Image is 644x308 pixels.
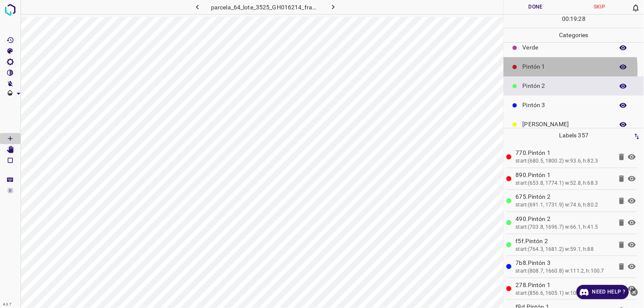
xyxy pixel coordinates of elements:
[516,290,612,297] div: start:(856.6, 1605.1) w:104.2, h:75.3
[523,120,610,129] p: [PERSON_NAME]
[504,96,644,115] div: Pintón 3
[1,301,14,308] div: 4.3.7
[516,201,612,209] div: start:(691.1, 1731.9) w:74.6, h:80.2
[523,101,610,110] p: Pintón 3
[516,148,612,157] p: 770.Pintón 1
[504,28,644,42] p: Categories
[504,115,644,134] div: [PERSON_NAME]
[523,81,610,90] p: Pintón 2
[504,57,644,76] div: Pintón 1
[211,2,320,14] h6: parcela_64_lote_3525_GH016214_frame_00274_265098.jpg
[506,128,641,142] p: Labels 357
[523,62,610,71] p: Pintón 1
[523,43,610,52] p: Verde
[516,237,612,246] p: f5f.Pintón 2
[629,285,640,299] button: close-help
[516,157,612,165] div: start:(680.5, 1800.2) w:93.6, h:82.3
[579,15,585,23] p: 28
[571,15,577,23] p: 19
[562,15,585,28] div: : :
[516,192,612,201] p: 675.Pintón 2
[516,171,612,180] p: 890.Pintón 1
[504,76,644,96] div: Pintón 2
[3,2,18,17] img: logo
[516,281,612,290] p: 278.Pintón 1
[516,180,612,187] div: start:(653.8, 1774.1) w:52.8, h:68.3
[516,267,612,275] div: start:(808.7, 1660.8) w:111.2, h:100.7
[516,259,612,267] p: 7b8.Pintón 3
[516,246,612,253] div: start:(764.3, 1681.2) w:59.1, h:88
[516,224,612,231] div: start:(703.8, 1696.7) w:66.1, h:41.5
[516,215,612,224] p: 490.Pintón 2
[504,38,644,57] div: Verde
[577,285,629,299] a: Need Help ?
[562,15,569,23] p: 00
